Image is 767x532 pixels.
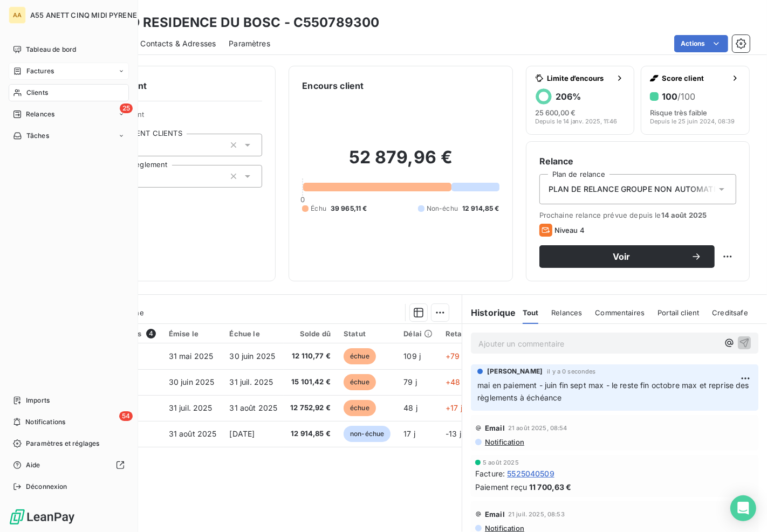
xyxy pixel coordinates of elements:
span: 31 juil. 2025 [169,403,213,412]
span: Contacts & Adresses [140,38,216,49]
span: Email [485,424,505,432]
div: Échue le [230,329,278,338]
span: +17 j [446,403,462,412]
span: échue [344,348,376,364]
span: 54 [119,411,133,421]
span: échue [344,374,376,390]
span: 25 600,00 € [535,108,576,117]
span: 5 août 2025 [483,459,519,466]
span: 11 700,63 € [529,481,572,493]
span: 21 août 2025, 08:54 [508,425,567,431]
span: Relances [26,109,54,119]
div: Retard [446,329,480,338]
span: Factures [26,66,54,76]
span: Relances [551,308,582,317]
div: Statut [344,329,391,338]
div: Solde dû [290,329,331,338]
span: [DATE] [230,429,255,438]
span: -13 j [446,429,461,438]
h6: Informations client [65,79,262,92]
span: 39 965,11 € [331,204,367,213]
span: 5525040509 [507,468,554,479]
span: non-échue [344,426,391,442]
span: 48 j [403,403,417,412]
span: Non-échu [427,204,458,213]
h6: 100 [662,91,695,102]
span: /100 [677,91,695,102]
span: Risque très faible [650,108,707,117]
span: [PERSON_NAME] [487,367,543,376]
span: Notification [484,438,524,446]
span: Imports [26,396,50,405]
span: Commentaires [595,308,645,317]
span: 79 j [403,377,417,386]
span: PLAN DE RELANCE GROUPE NON AUTOMATIQUE [549,184,732,195]
span: Clients [26,88,48,98]
span: Depuis le 14 janv. 2025, 11:46 [535,118,618,125]
span: A55 ANETT CINQ MIDI PYRENEES [30,11,146,19]
span: 30 juin 2025 [230,351,276,361]
span: +48 j [446,377,464,386]
div: AA [9,6,26,24]
img: Logo LeanPay [9,508,76,526]
span: 17 j [403,429,415,438]
span: 30 juin 2025 [169,377,215,386]
span: 15 101,42 € [290,377,331,388]
button: Actions [674,35,728,52]
span: 12 914,85 € [462,204,499,213]
span: Depuis le 25 juin 2024, 08:39 [650,118,735,125]
div: Délai [403,329,433,338]
span: mai en paiement - juin fin sept max - le reste fin octobre max et reprise des règlements à échéance [477,381,751,402]
span: Déconnexion [26,482,67,492]
span: 14 août 2025 [661,211,707,219]
span: 21 juil. 2025, 08:53 [508,511,565,517]
h6: Relance [539,155,736,168]
div: Open Intercom Messenger [730,495,756,521]
span: Tâches [26,131,49,141]
span: Score client [662,74,727,82]
span: Paramètres [229,38,270,49]
div: Émise le [169,329,217,338]
span: Portail client [658,308,699,317]
span: 31 juil. 2025 [230,377,273,386]
span: Creditsafe [712,308,748,317]
button: Voir [539,245,715,268]
span: 31 mai 2025 [169,351,214,361]
span: 0 [300,195,305,204]
h2: 52 879,96 € [302,147,499,179]
span: +79 j [446,351,464,361]
span: 109 j [403,351,421,361]
h3: EHPAD RESIDENCE DU BOSC - C550789300 [95,13,379,32]
span: Email [485,510,505,519]
a: Aide [9,457,129,474]
span: Aide [26,460,40,470]
span: Notifications [25,417,65,427]
span: Prochaine relance prévue depuis le [539,211,736,219]
span: Tableau de bord [26,45,76,54]
span: 31 août 2025 [230,403,278,412]
span: Niveau 4 [554,226,585,234]
span: il y a 0 secondes [547,368,596,375]
span: Paramètres et réglages [26,439,99,448]
span: Paiement reçu [475,481,527,493]
button: Limite d’encours206%25 600,00 €Depuis le 14 janv. 2025, 11:46 [526,66,635,135]
span: 12 914,85 € [290,429,331,439]
span: Échu [311,204,326,213]
h6: Encours client [302,79,364,92]
span: 31 août 2025 [169,429,217,438]
span: Voir [552,252,691,261]
span: Propriétés Client [87,110,262,125]
button: Score client100/100Risque très faibleDepuis le 25 juin 2024, 08:39 [641,66,750,135]
span: Facture : [475,468,505,479]
span: 4 [146,329,156,338]
span: 25 [120,103,133,113]
span: 12 752,92 € [290,403,331,413]
h6: Historique [462,306,516,319]
span: Limite d’encours [547,74,612,82]
span: 12 110,77 € [290,351,331,362]
h6: 206 % [556,91,581,102]
span: échue [344,400,376,416]
span: Tout [523,308,539,317]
